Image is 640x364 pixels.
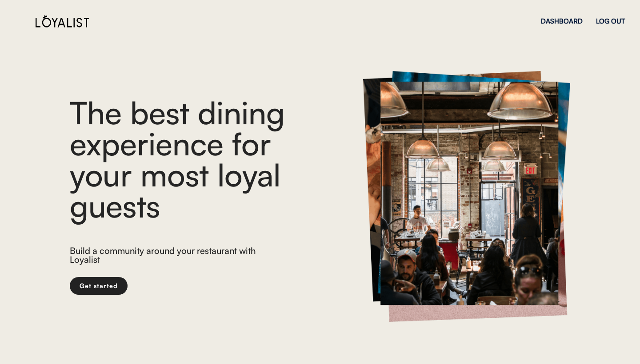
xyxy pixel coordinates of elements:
div: The best dining experience for your most loyal guests [70,97,336,221]
img: https%3A%2F%2Fcad833e4373cb143c693037db6b1f8a3.cdn.bubble.io%2Ff1706310385766x357021172207471900%... [363,71,570,322]
div: LOG OUT [596,18,625,24]
img: Loyalist%20Logo%20Black.svg [36,15,89,28]
div: DASHBOARD [541,18,583,24]
div: Build a community around your restaurant with Loyalist [70,246,264,266]
button: Get started [70,277,128,295]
